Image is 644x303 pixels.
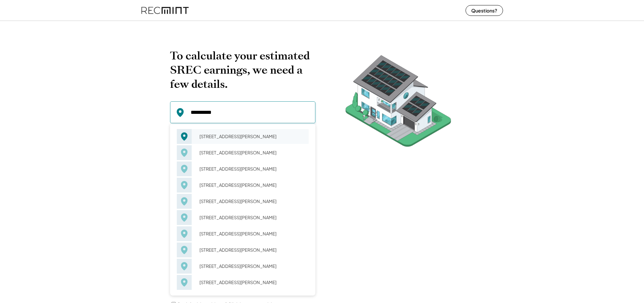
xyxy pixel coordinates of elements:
div: [STREET_ADDRESS][PERSON_NAME] [195,180,309,190]
div: [STREET_ADDRESS][PERSON_NAME] [195,245,309,255]
div: [STREET_ADDRESS][PERSON_NAME] [195,278,309,287]
div: [STREET_ADDRESS][PERSON_NAME] [195,197,309,206]
div: [STREET_ADDRESS][PERSON_NAME] [195,229,309,238]
div: [STREET_ADDRESS][PERSON_NAME] [195,164,309,174]
div: [STREET_ADDRESS][PERSON_NAME] [195,213,309,222]
img: RecMintArtboard%207.png [332,49,464,157]
button: Questions? [466,5,503,16]
div: [STREET_ADDRESS][PERSON_NAME] [195,261,309,271]
div: [STREET_ADDRESS][PERSON_NAME] [195,148,309,157]
img: recmint-logotype%403x%20%281%29.jpeg [141,1,189,19]
h2: To calculate your estimated SREC earnings, we need a few details. [170,49,315,91]
div: [STREET_ADDRESS][PERSON_NAME] [195,132,309,141]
